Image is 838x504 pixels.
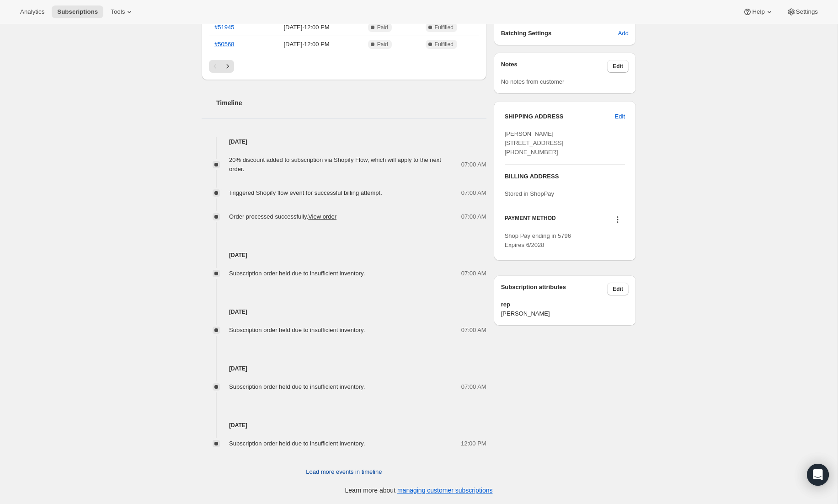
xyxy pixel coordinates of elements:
span: 20% discount added to subscription via Shopify Flow, which will apply to the next order. [229,156,441,172]
div: Open Intercom Messenger [807,464,829,486]
span: Load more events in timeline [306,467,382,477]
button: Load more events in timeline [300,465,387,479]
span: [PERSON_NAME] [501,309,629,318]
a: managing customer subscriptions [397,487,493,494]
h3: SHIPPING ADDRESS [505,112,615,121]
span: 07:00 AM [461,160,486,169]
span: 07:00 AM [461,382,486,391]
span: Order processed successfully. [229,213,336,220]
span: rep [501,300,629,309]
nav: Pagination [209,60,479,73]
span: Subscription order held due to insufficient inventory. [229,327,365,333]
button: Next [221,60,234,73]
span: Fulfilled [435,41,454,48]
span: Subscription order held due to insufficient inventory. [229,270,365,277]
span: Shop Pay ending in 5796 Expires 6/2028 [505,232,571,248]
span: Help [752,8,764,16]
h6: Batching Settings [501,29,618,38]
span: Triggered Shopify flow event for successful billing attempt. [229,189,382,196]
span: Analytics [20,8,44,16]
button: Edit [609,109,630,124]
h4: [DATE] [202,364,486,373]
button: Edit [607,60,629,73]
p: Learn more about [345,486,493,495]
a: #50568 [214,41,234,48]
button: Tools [105,5,139,18]
h4: [DATE] [202,307,486,316]
span: 07:00 AM [461,326,486,335]
h3: Notes [501,60,608,73]
span: Edit [613,63,623,70]
span: 07:00 AM [461,212,486,221]
span: Subscription order held due to insufficient inventory. [229,383,365,390]
h3: Subscription attributes [501,283,608,295]
h4: [DATE] [202,421,486,430]
a: #51945 [214,24,234,31]
button: Edit [607,283,629,295]
span: Tools [111,8,125,16]
span: Paid [377,24,388,31]
span: Stored in ShopPay [505,190,554,197]
span: 07:00 AM [461,188,486,198]
h2: Timeline [216,98,486,107]
span: [DATE] · 12:00 PM [263,40,351,49]
span: Subscription order held due to insufficient inventory. [229,440,365,447]
span: 07:00 AM [461,269,486,278]
span: No notes from customer [501,78,565,85]
h3: BILLING ADDRESS [505,172,625,181]
button: Add [613,26,634,41]
span: [PERSON_NAME] [STREET_ADDRESS] [PHONE_NUMBER] [505,130,564,155]
button: Analytics [15,5,50,18]
span: 12:00 PM [461,439,486,448]
button: Settings [781,5,823,18]
span: Add [618,29,629,38]
span: Edit [613,285,623,293]
button: Help [737,5,779,18]
span: Settings [796,8,818,16]
span: Fulfilled [435,24,454,31]
span: [DATE] · 12:00 PM [263,23,351,32]
span: Paid [377,41,388,48]
a: View order [308,213,336,220]
span: Edit [615,112,625,121]
span: Subscriptions [57,8,98,16]
h4: [DATE] [202,251,486,260]
h3: PAYMENT METHOD [505,214,556,227]
h4: [DATE] [202,137,486,146]
button: Subscriptions [52,5,103,18]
